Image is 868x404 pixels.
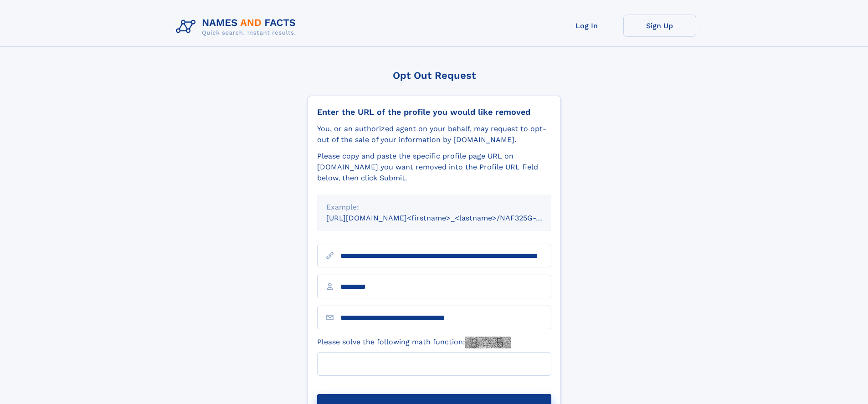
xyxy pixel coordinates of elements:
[317,107,551,117] div: Enter the URL of the profile you would like removed
[317,151,551,184] div: Please copy and paste the specific profile page URL on [DOMAIN_NAME] you want removed into the Pr...
[326,214,569,222] small: [URL][DOMAIN_NAME]<firstname>_<lastname>/NAF325G-xxxxxxxx
[623,15,696,37] a: Sign Up
[550,15,623,37] a: Log In
[172,15,303,39] img: Logo Names and Facts
[317,123,551,145] div: You, or an authorized agent on your behalf, may request to opt-out of the sale of your informatio...
[326,202,542,213] div: Example:
[308,70,561,81] div: Opt Out Request
[317,337,511,348] label: Please solve the following math function:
